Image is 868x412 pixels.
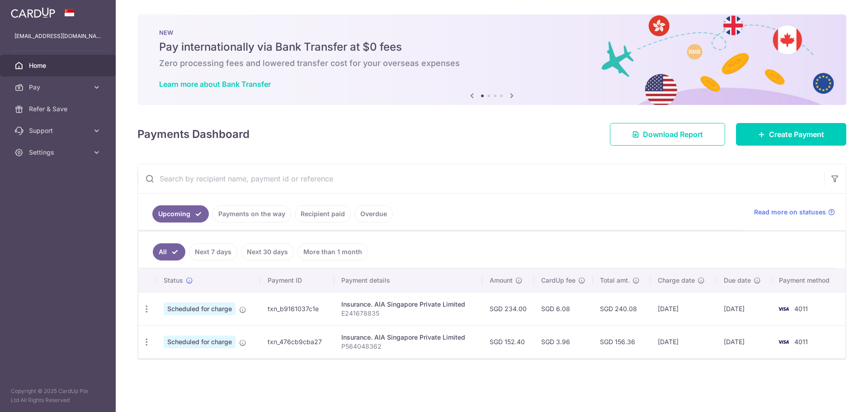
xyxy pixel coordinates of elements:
[260,292,334,325] td: txn_b9161037c1e
[137,126,250,142] h4: Payments Dashboard
[260,325,334,358] td: txn_476cb9cba27
[164,303,236,315] span: Scheduled for charge
[774,303,793,314] img: Bank Card
[643,129,703,140] span: Download Report
[29,148,89,157] span: Settings
[593,325,651,358] td: SGD 156.36
[29,126,89,135] span: Support
[541,276,576,285] span: CardUp fee
[769,129,824,140] span: Create Payment
[159,40,825,54] h5: Pay internationally via Bank Transfer at $0 fees
[29,104,89,114] span: Refer & Save
[189,243,237,260] a: Next 7 days
[600,276,630,285] span: Total amt.
[717,292,772,325] td: [DATE]
[212,205,291,223] a: Payments on the way
[482,325,534,358] td: SGD 152.40
[534,292,593,325] td: SGD 6.08
[482,292,534,325] td: SGD 234.00
[610,123,725,146] a: Download Report
[137,14,846,105] img: Bank transfer banner
[724,276,751,285] span: Due date
[11,7,55,18] img: CardUp
[159,29,825,36] p: NEW
[341,333,475,342] div: Insurance. AIA Singapore Private Limited
[794,305,808,313] span: 4011
[341,342,475,351] p: P564048362
[164,276,183,285] span: Status
[159,80,271,89] a: Learn more about Bank Transfer
[490,276,513,285] span: Amount
[153,243,185,260] a: All
[717,325,772,358] td: [DATE]
[295,205,351,223] a: Recipient paid
[651,325,717,358] td: [DATE]
[164,336,236,348] span: Scheduled for charge
[14,32,101,41] p: [EMAIL_ADDRESS][DOMAIN_NAME]
[794,338,808,346] span: 4011
[260,269,334,292] th: Payment ID
[297,243,368,260] a: More than 1 month
[736,123,846,146] a: Create Payment
[334,269,482,292] th: Payment details
[754,208,826,217] span: Read more on statuses
[534,325,593,358] td: SGD 3.96
[354,205,393,223] a: Overdue
[774,336,793,347] img: Bank Card
[341,300,475,309] div: Insurance. AIA Singapore Private Limited
[754,208,835,217] a: Read more on statuses
[651,292,717,325] td: [DATE]
[810,385,859,407] iframe: Opens a widget where you can find more information
[29,61,89,70] span: Home
[772,269,845,292] th: Payment method
[341,309,475,318] p: E241678835
[658,276,695,285] span: Charge date
[159,58,825,69] h6: Zero processing fees and lowered transfer cost for your overseas expenses
[241,243,294,260] a: Next 30 days
[152,205,209,223] a: Upcoming
[29,83,89,92] span: Pay
[593,292,651,325] td: SGD 240.08
[138,164,824,193] input: Search by recipient name, payment id or reference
